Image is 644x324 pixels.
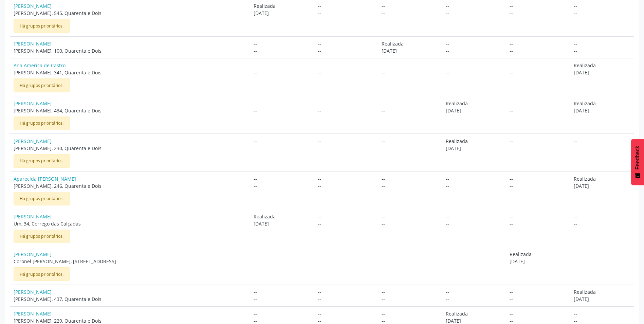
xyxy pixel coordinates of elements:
[14,267,70,281] div: Há grupos prioritários.
[254,69,311,76] span: --
[254,62,311,69] span: --
[446,47,503,54] span: --
[382,138,439,145] span: --
[574,220,631,227] span: --
[318,295,375,303] span: --
[446,213,503,220] span: --
[510,213,567,220] span: --
[254,47,311,54] span: --
[254,10,311,17] span: [DATE]
[510,62,567,69] span: --
[14,213,247,220] a: [PERSON_NAME]
[318,310,375,317] span: --
[634,146,641,169] span: Feedback
[318,100,375,107] span: --
[574,145,631,152] span: --
[14,40,247,47] a: [PERSON_NAME]
[382,258,439,265] span: --
[318,10,375,17] span: --
[318,40,375,47] span: --
[446,40,503,47] span: --
[14,78,70,92] div: Há grupos prioritários.
[574,258,631,265] span: --
[446,138,503,145] span: Realizada
[446,251,503,258] span: --
[254,175,311,182] span: --
[382,295,439,303] span: --
[574,182,631,190] span: [DATE]
[14,230,70,243] div: Há grupos prioritários.
[318,107,375,114] span: --
[318,182,375,190] span: --
[14,10,247,17] span: [PERSON_NAME], 545, Quarenta e Dois
[446,145,503,152] span: [DATE]
[14,2,247,10] a: [PERSON_NAME]
[574,10,631,17] span: --
[382,10,439,17] span: --
[14,19,70,33] div: Há grupos prioritários.
[382,220,439,227] span: --
[446,10,503,17] span: --
[510,258,567,265] span: [DATE]
[510,182,567,190] span: --
[14,47,247,54] span: [PERSON_NAME], 100, Quarenta e Dois
[446,310,503,317] span: Realizada
[446,69,503,76] span: --
[510,220,567,227] span: --
[382,182,439,190] span: --
[254,138,311,145] span: --
[14,116,70,130] div: Há grupos prioritários.
[382,47,439,54] span: [DATE]
[382,62,439,69] span: --
[510,175,567,182] span: --
[574,175,631,182] span: Realizada
[510,69,567,76] span: --
[510,100,567,107] span: --
[318,2,375,10] span: --
[446,295,503,303] span: --
[318,145,375,152] span: --
[574,251,631,258] span: --
[510,10,567,17] span: --
[318,213,375,220] span: --
[574,2,631,10] span: --
[382,69,439,76] span: --
[14,288,247,295] a: [PERSON_NAME]
[446,107,503,114] span: [DATE]
[318,175,375,182] span: --
[446,175,503,182] span: --
[574,100,631,107] span: Realizada
[254,310,311,317] span: --
[574,40,631,47] span: --
[382,288,439,295] span: --
[254,100,311,107] span: --
[574,288,631,295] span: Realizada
[254,40,311,47] span: --
[318,220,375,227] span: --
[254,288,311,295] span: --
[382,251,439,258] span: --
[254,251,311,258] span: --
[14,107,247,114] span: [PERSON_NAME], 434, Quarenta e Dois
[14,192,70,205] div: Há grupos prioritários.
[574,69,631,76] span: [DATE]
[254,2,311,10] span: Realizada
[14,251,247,258] a: [PERSON_NAME]
[631,139,644,185] button: Feedback - Mostrar pesquisa
[446,288,503,295] span: --
[254,107,311,114] span: --
[14,220,247,227] span: Um, 34, Corrego das Calçadas
[254,213,311,220] span: Realizada
[446,220,503,227] span: --
[14,154,70,168] div: Há grupos prioritários.
[574,310,631,317] span: --
[318,288,375,295] span: --
[318,251,375,258] span: --
[574,138,631,145] span: --
[14,62,247,69] a: Ana America de Castro
[446,100,503,107] span: Realizada
[510,251,567,258] span: Realizada
[574,62,631,69] span: Realizada
[382,213,439,220] span: --
[510,295,567,303] span: --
